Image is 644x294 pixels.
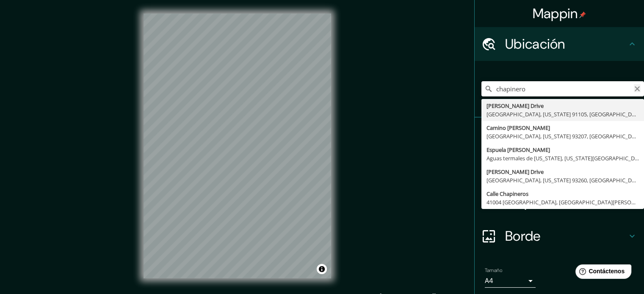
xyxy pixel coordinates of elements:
[317,264,327,274] button: Activar o desactivar atribución
[475,27,644,61] div: Ubicación
[481,81,644,96] input: Elige tu ciudad o zona
[505,35,565,53] font: Ubicación
[486,110,643,118] font: [GEOGRAPHIC_DATA], [US_STATE] 91105, [GEOGRAPHIC_DATA]
[486,102,544,110] font: [PERSON_NAME] Drive
[486,132,643,140] font: [GEOGRAPHIC_DATA], [US_STATE] 93207, [GEOGRAPHIC_DATA]
[579,11,586,18] img: pin-icon.png
[569,261,635,285] iframe: Lanzador de widgets de ayuda
[486,146,550,154] font: Espuela [PERSON_NAME]
[144,14,331,278] canvas: Mapa
[634,84,641,92] button: Claro
[475,185,644,219] div: Disposición
[533,5,578,22] font: Mappin
[485,274,536,288] div: A4
[485,276,493,285] font: A4
[485,267,502,274] font: Tamaño
[475,118,644,151] div: Patas
[486,190,528,198] font: Calle Chapineros
[505,227,541,245] font: Borde
[475,151,644,185] div: Estilo
[475,219,644,253] div: Borde
[486,168,544,176] font: [PERSON_NAME] Drive
[486,176,643,184] font: [GEOGRAPHIC_DATA], [US_STATE] 93260, [GEOGRAPHIC_DATA]
[486,124,550,132] font: Camino [PERSON_NAME]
